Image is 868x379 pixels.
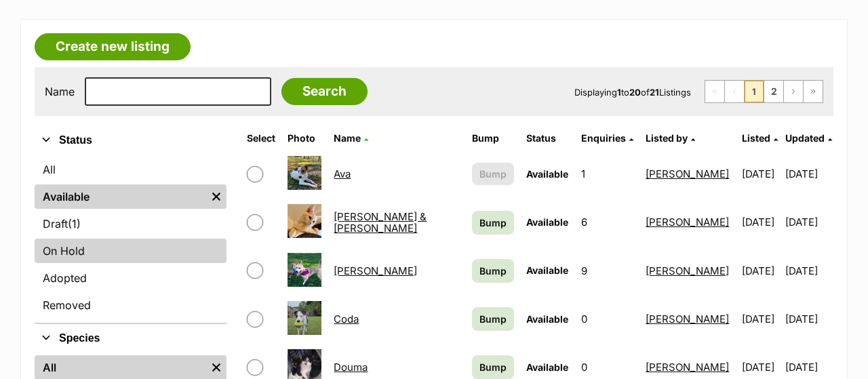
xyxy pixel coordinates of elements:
[785,132,825,144] span: Updated
[472,259,514,283] a: Bump
[472,211,514,235] a: Bump
[576,296,639,342] td: 0
[646,313,729,325] a: [PERSON_NAME]
[472,355,514,379] a: Bump
[45,85,75,98] label: Name
[467,127,519,149] th: Bump
[526,361,568,373] span: Available
[576,247,639,294] td: 9
[736,151,783,197] td: [DATE]
[334,132,361,144] span: Name
[35,212,226,236] a: Draft
[705,81,724,102] span: First page
[334,132,368,144] a: Name
[526,216,568,228] span: Available
[785,199,832,245] td: [DATE]
[35,132,226,149] button: Status
[526,313,568,325] span: Available
[581,132,626,144] span: translation missing: en.admin.listings.index.attributes.enquiries
[334,210,427,235] a: [PERSON_NAME] & [PERSON_NAME]
[35,33,191,60] a: Create new listing
[646,361,729,374] a: [PERSON_NAME]
[576,151,639,197] td: 1
[35,330,226,347] button: Species
[581,132,633,144] a: Enquiries
[334,167,351,180] a: Ava
[725,81,744,102] span: Previous page
[35,293,226,317] a: Removed
[281,78,368,105] input: Search
[479,167,507,181] span: Bump
[764,81,783,102] a: Page 2
[736,199,783,245] td: [DATE]
[241,127,281,149] th: Select
[334,264,417,277] a: [PERSON_NAME]
[206,184,226,209] a: Remove filter
[35,184,206,209] a: Available
[35,239,226,263] a: On Hold
[35,155,226,323] div: Status
[479,264,507,278] span: Bump
[784,81,803,102] a: Next page
[576,199,639,245] td: 6
[736,247,783,294] td: [DATE]
[742,132,770,144] span: Listed
[785,296,832,342] td: [DATE]
[804,81,823,102] a: Last page
[785,247,832,294] td: [DATE]
[35,157,226,182] a: All
[282,127,327,149] th: Photo
[472,307,514,331] a: Bump
[574,87,691,98] span: Displaying to of Listings
[785,132,832,144] a: Updated
[646,132,688,144] span: Listed by
[35,266,226,290] a: Adopted
[742,132,778,144] a: Listed
[629,87,641,98] strong: 20
[650,87,659,98] strong: 21
[479,360,507,374] span: Bump
[646,132,695,144] a: Listed by
[334,313,359,325] a: Coda
[526,168,568,180] span: Available
[472,163,514,185] button: Bump
[736,296,783,342] td: [DATE]
[745,81,764,102] span: Page 1
[526,264,568,276] span: Available
[646,167,729,180] a: [PERSON_NAME]
[334,361,368,374] a: Douma
[785,151,832,197] td: [DATE]
[646,216,729,228] a: [PERSON_NAME]
[479,312,507,326] span: Bump
[705,80,823,103] nav: Pagination
[646,264,729,277] a: [PERSON_NAME]
[521,127,574,149] th: Status
[617,87,621,98] strong: 1
[68,216,81,232] span: (1)
[479,216,507,230] span: Bump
